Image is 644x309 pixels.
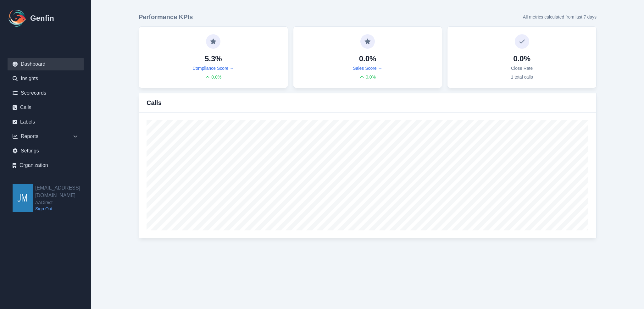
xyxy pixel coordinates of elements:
[205,74,221,80] div: 0.0 %
[8,101,84,114] a: Calls
[8,87,84,99] a: Scorecards
[523,14,597,20] p: All metrics calculated from last 7 days
[8,58,84,70] a: Dashboard
[8,72,84,85] a: Insights
[359,74,376,80] div: 0.0 %
[35,184,91,199] h2: [EMAIL_ADDRESS][DOMAIN_NAME]
[8,130,84,143] div: Reports
[13,184,33,212] img: jmendoza@aadirect.com
[192,65,234,71] a: Compliance Score →
[8,8,28,28] img: Logo
[8,159,84,172] a: Organization
[8,145,84,157] a: Settings
[8,116,84,128] a: Labels
[513,54,530,64] h4: 0.0%
[205,54,222,64] h4: 5.3%
[139,13,193,21] h3: Performance KPIs
[35,206,91,212] a: Sign Out
[35,199,91,206] span: AADirect
[511,65,533,71] p: Close Rate
[511,74,533,80] p: 1 total calls
[30,13,54,23] h1: Genfin
[359,54,376,64] h4: 0.0%
[147,98,162,107] h3: Calls
[353,65,382,71] a: Sales Score →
